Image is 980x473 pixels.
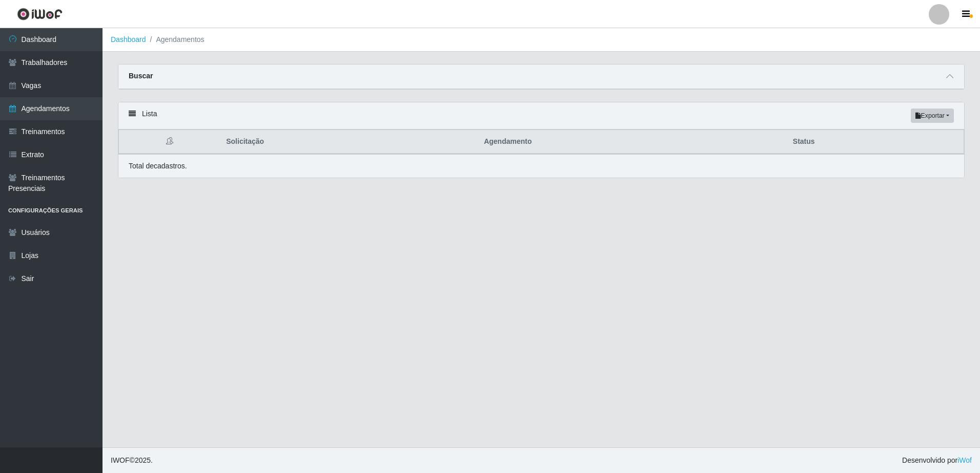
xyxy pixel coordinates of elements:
[146,34,205,45] li: Agendamentos
[902,455,972,466] span: Desenvolvido por
[129,72,153,80] strong: Buscar
[911,109,954,123] button: Exportar
[118,102,964,130] div: Lista
[787,130,964,154] th: Status
[111,35,146,44] a: Dashboard
[17,8,63,20] img: CoreUI Logo
[111,455,153,466] span: © 2025 .
[220,130,478,154] th: Solicitação
[111,456,130,464] span: IWOF
[478,130,787,154] th: Agendamento
[129,161,187,171] p: Total de cadastros.
[957,456,972,464] a: iWof
[103,28,980,52] nav: breadcrumb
